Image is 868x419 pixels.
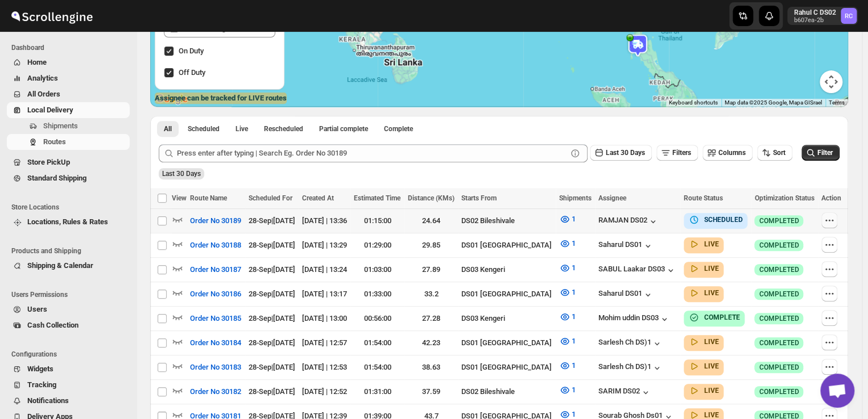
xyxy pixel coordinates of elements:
[598,216,659,227] div: RAMJAN DS02
[598,265,676,276] button: SABUL Laakar DS03
[461,194,497,202] span: Starts From
[7,55,130,70] button: Home
[354,313,400,324] div: 00:56:00
[598,362,663,374] button: Sarlesh Ch DS)1
[183,285,248,303] button: Order No 30186
[408,288,454,300] div: 33.2
[598,289,654,300] div: Saharul DS01
[183,236,248,254] button: Order No 30188
[572,239,576,248] span: 1
[7,214,130,230] button: Locations, Rules & Rates
[354,386,400,397] div: 01:31:00
[820,70,842,93] button: Map camera controls
[704,338,719,346] b: LIVE
[688,385,719,396] button: LIVE
[817,149,833,157] span: Filter
[598,338,663,349] button: Sarlesh Ch DS)1
[7,301,130,317] button: Users
[552,283,582,301] button: 1
[27,217,108,226] span: Locations, Rules & Rates
[27,58,47,66] span: Home
[552,381,582,399] button: 1
[153,92,191,107] img: Google
[183,212,248,230] button: Order No 30189
[249,387,295,396] span: 28-Sep | [DATE]
[183,383,248,401] button: Order No 30182
[27,364,53,373] span: Widgets
[190,386,241,397] span: Order No 30182
[757,145,792,161] button: Sort
[572,386,576,394] span: 1
[190,264,241,275] span: Order No 30187
[7,317,130,333] button: Cash Collection
[598,387,651,398] button: SARIM DS02
[669,99,718,107] button: Keyboard shortcuts
[157,121,179,137] button: All routes
[552,259,582,277] button: 1
[684,194,723,202] span: Route Status
[688,263,719,274] button: LIVE
[759,241,799,250] span: COMPLETED
[27,396,69,405] span: Notifications
[461,240,552,251] div: DS01 [GEOGRAPHIC_DATA]
[759,338,799,347] span: COMPLETED
[354,215,400,227] div: 01:15:00
[572,312,576,321] span: 1
[461,362,552,373] div: DS01 [GEOGRAPHIC_DATA]
[7,118,130,134] button: Shipments
[572,215,576,223] span: 1
[598,313,670,325] button: Mohim uddin DS03
[183,358,248,376] button: Order No 30183
[7,393,130,409] button: Notifications
[302,194,334,202] span: Created At
[183,309,248,328] button: Order No 30185
[354,288,400,300] div: 01:33:00
[759,216,799,225] span: COMPLETED
[302,337,347,349] div: [DATE] | 12:57
[249,194,292,202] span: Scheduled For
[461,313,552,324] div: DS03 Kengeri
[7,361,130,377] button: Widgets
[27,174,86,182] span: Standard Shipping
[725,99,822,106] span: Map data ©2025 Google, Mapa GISrael
[759,314,799,323] span: COMPLETED
[7,70,130,86] button: Analytics
[27,158,70,166] span: Store PickUp
[302,362,347,373] div: [DATE] | 12:53
[27,261,93,270] span: Shipping & Calendar
[302,240,347,251] div: [DATE] | 13:29
[461,386,552,397] div: DS02 Bileshivale
[188,124,220,133] span: Scheduled
[264,124,303,133] span: Rescheduled
[7,86,130,102] button: All Orders
[590,145,652,161] button: Last 30 Days
[688,361,719,372] button: LIVE
[704,411,719,419] b: LIVE
[354,337,400,349] div: 01:54:00
[179,47,204,55] span: On Duty
[183,334,248,352] button: Order No 30184
[354,240,400,251] div: 01:29:00
[235,124,248,133] span: Live
[688,336,719,347] button: LIVE
[704,265,719,273] b: LIVE
[787,7,858,25] button: User menu
[704,240,719,248] b: LIVE
[759,290,799,299] span: COMPLETED
[27,74,58,82] span: Analytics
[153,92,191,107] a: Open this area in Google Maps (opens a new window)
[408,313,454,324] div: 27.28
[606,149,645,157] span: Last 30 Days
[552,357,582,375] button: 1
[155,93,287,104] label: Assignee can be tracked for LIVE routes
[11,246,131,255] span: Products and Shipping
[572,337,576,345] span: 1
[688,312,740,323] button: COMPLETE
[704,216,743,224] b: SCHEDULED
[7,134,130,150] button: Routes
[552,234,582,253] button: 1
